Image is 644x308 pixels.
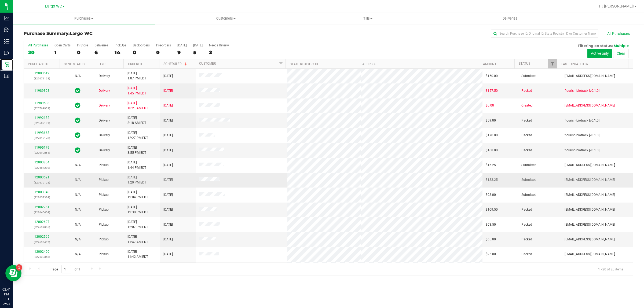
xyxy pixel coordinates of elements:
[486,74,498,79] span: $150.00
[75,74,81,79] button: N/A
[64,62,85,66] a: Sync Status
[99,177,109,182] span: Pickup
[34,250,49,254] a: 12002490
[127,160,146,170] span: [DATE] 1:44 PM EDT
[565,252,615,257] span: [EMAIL_ADDRESS][DOMAIN_NAME]
[163,222,173,227] span: [DATE]
[127,219,148,230] span: [DATE] 12:07 PM EDT
[521,177,536,182] span: Submitted
[99,103,110,108] span: Delivery
[94,43,108,47] div: Deliveries
[521,163,536,168] span: Submitted
[521,237,532,242] span: Packed
[99,74,110,79] span: Delivery
[486,163,496,168] span: $16.25
[27,120,57,126] p: (326687191)
[604,29,633,38] button: All Purchases
[521,74,536,79] span: Submitted
[99,252,109,257] span: Pickup
[127,71,146,81] span: [DATE] 1:07 PM EDT
[34,235,49,239] a: 12002565
[99,237,109,242] span: Pickup
[127,101,148,111] span: [DATE] 10:21 AM EDT
[163,62,188,66] a: Scheduled
[565,192,615,197] span: [EMAIL_ADDRESS][DOMAIN_NAME]
[133,49,150,56] div: 0
[54,43,71,47] div: Open Carts
[193,43,203,47] div: [DATE]
[483,62,496,66] a: Amount
[276,59,285,68] a: Filter
[75,207,81,212] button: N/A
[75,223,81,226] span: Not Applicable
[156,49,171,56] div: 0
[75,177,81,182] button: N/A
[27,225,57,230] p: (327639806)
[163,252,173,257] span: [DATE]
[13,16,155,21] span: Purchases
[115,49,126,56] div: 14
[133,43,150,47] div: Back-orders
[521,192,536,197] span: Submitted
[13,13,155,24] a: Purchases
[75,222,81,227] button: N/A
[27,240,57,245] p: (327633437)
[193,49,203,56] div: 5
[75,237,81,242] button: N/A
[34,131,49,135] a: 11993668
[75,117,80,124] span: In Sync
[27,180,57,185] p: (327679128)
[565,177,615,182] span: [EMAIL_ADDRESS][DOMAIN_NAME]
[163,163,173,168] span: [DATE]
[199,62,216,65] a: Customer
[75,208,81,211] span: Not Applicable
[75,252,81,256] span: Not Applicable
[163,118,173,123] span: [DATE]
[75,178,81,182] span: Not Applicable
[27,106,57,111] p: (326764939)
[54,49,71,56] div: 1
[486,237,496,242] span: $65.00
[27,195,57,200] p: (327653334)
[70,31,93,36] span: Largo WC
[163,88,173,93] span: [DATE]
[163,103,173,108] span: [DATE]
[34,160,49,164] a: 12003804
[561,62,588,66] a: Last Updated By
[2,287,10,302] p: 02:41 PM EDT
[565,133,599,138] span: flourish-biotrack [v0.1.0]
[519,62,530,65] a: Status
[599,4,634,8] span: Hi, [PERSON_NAME]!
[16,264,22,271] iframe: Resource center unread badge
[297,16,438,21] span: Tills
[127,86,146,96] span: [DATE] 1:45 PM EDT
[75,192,81,197] button: N/A
[521,133,532,138] span: Packed
[163,148,173,153] span: [DATE]
[521,148,532,153] span: Packed
[297,13,439,24] a: Tills
[521,252,532,257] span: Packed
[594,265,628,273] span: 1 - 20 of 20 items
[163,133,173,138] span: [DATE]
[156,43,171,47] div: Pre-orders
[486,118,496,123] span: $59.00
[34,101,49,105] a: 11989508
[4,27,9,32] inline-svg: Inbound
[521,88,532,93] span: Packed
[486,192,496,197] span: $93.00
[565,222,615,227] span: [EMAIL_ADDRESS][DOMAIN_NAME]
[34,146,49,149] a: 11995179
[177,43,187,47] div: [DATE]
[486,133,498,138] span: $170.00
[99,163,109,168] span: Pickup
[75,102,80,109] span: In Sync
[128,62,142,66] a: Ordered
[565,207,615,212] span: [EMAIL_ADDRESS][DOMAIN_NAME]
[34,89,49,93] a: 11989398
[34,71,49,75] a: 12003519
[127,115,146,126] span: [DATE] 8:18 AM EDT
[127,130,148,141] span: [DATE] 12:27 PM EDT
[75,131,80,139] span: In Sync
[127,205,148,215] span: [DATE] 12:30 PM EDT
